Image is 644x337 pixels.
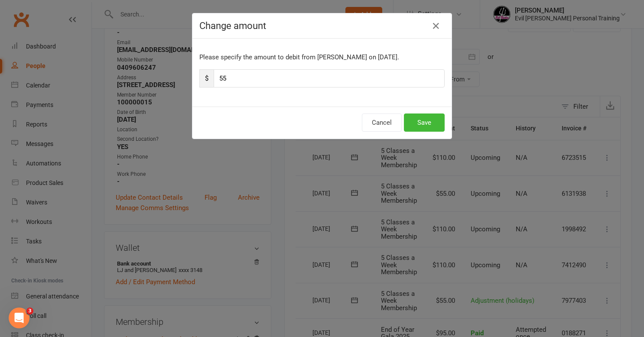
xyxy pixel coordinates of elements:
button: Save [404,113,445,132]
button: Close [429,19,443,33]
h4: Change amount [199,20,445,31]
p: Please specify the amount to debit from [PERSON_NAME] on [DATE]. [199,52,445,62]
iframe: Intercom live chat [9,308,29,328]
span: 3 [26,308,33,314]
button: Cancel [362,113,402,132]
span: $ [199,69,214,87]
